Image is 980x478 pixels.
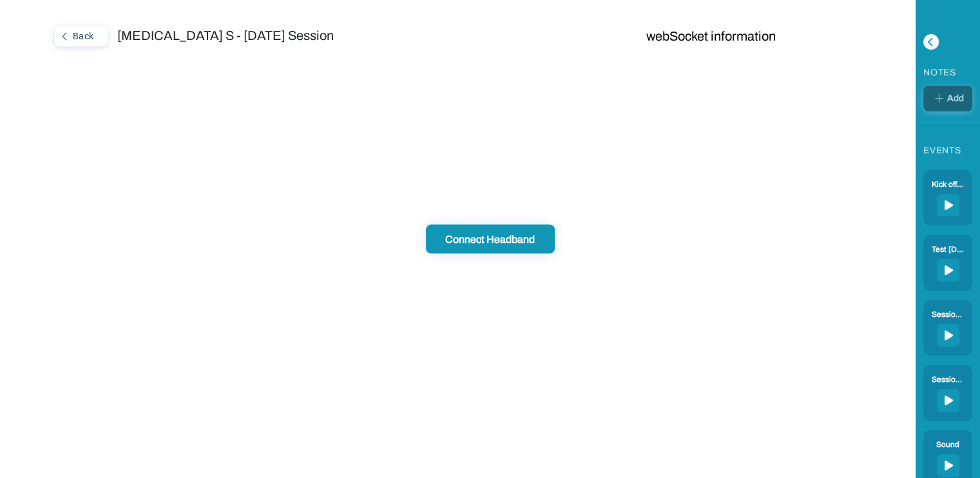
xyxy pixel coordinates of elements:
[932,374,964,388] div: Session 3 - Event 1
[56,28,104,44] div: Back
[927,90,968,106] div: Add
[923,140,961,160] div: EVENTS
[932,244,964,258] div: Test [DATE] 11th, May
[117,26,453,47] div: [MEDICAL_DATA] S - [DATE] Session
[932,90,947,106] img: plus_sign.png
[932,439,964,454] div: Sound
[937,324,959,347] img: play_button.png
[56,28,73,44] img: left_angle.png
[923,86,972,111] button: Add
[937,454,959,477] img: play_button.png
[937,389,959,412] img: play_button.png
[932,178,964,193] div: Kick off session
[642,26,780,47] button: webSocket information
[430,233,551,246] div: Connect Headband
[923,34,939,50] img: left_angle_with_background.png
[937,259,959,282] img: play_button.png
[923,62,956,86] div: NOTES
[932,309,964,323] div: Session 3 - Event 1
[55,26,108,46] button: Back
[937,194,959,216] img: play_button.png
[426,225,555,254] button: Connect Headband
